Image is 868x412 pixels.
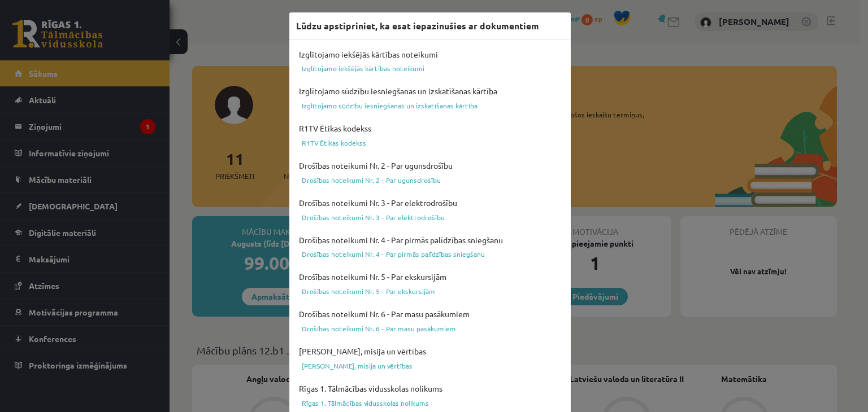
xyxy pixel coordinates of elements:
h4: R1TV Ētikas kodekss [296,121,564,136]
h3: Lūdzu apstipriniet, ka esat iepazinušies ar dokumentiem [296,19,539,33]
h4: Izglītojamo iekšējās kārtības noteikumi [296,47,564,62]
h4: Drošības noteikumi Nr. 3 - Par elektrodrošību [296,195,564,211]
a: [PERSON_NAME], misija un vērtības [296,359,564,372]
h4: Drošības noteikumi Nr. 2 - Par ugunsdrošību [296,158,564,173]
a: Drošības noteikumi Nr. 4 - Par pirmās palīdzības sniegšanu [296,247,564,261]
h4: [PERSON_NAME], misija un vērtības [296,344,564,359]
a: Drošības noteikumi Nr. 3 - Par elektrodrošību [296,211,564,224]
a: Drošības noteikumi Nr. 2 - Par ugunsdrošību [296,173,564,187]
h4: Drošības noteikumi Nr. 6 - Par masu pasākumiem [296,306,564,322]
a: Rīgas 1. Tālmācības vidusskolas nolikums [296,396,564,410]
h4: Drošības noteikumi Nr. 4 - Par pirmās palīdzības sniegšanu [296,233,564,248]
h4: Rīgas 1. Tālmācības vidusskolas nolikums [296,381,564,396]
a: Drošības noteikumi Nr. 5 - Par ekskursijām [296,284,564,298]
h4: Drošības noteikumi Nr. 5 - Par ekskursijām [296,269,564,284]
a: Izglītojamo sūdzību iesniegšanas un izskatīšanas kārtība [296,99,564,112]
a: R1TV Ētikas kodekss [296,136,564,150]
a: Drošības noteikumi Nr. 6 - Par masu pasākumiem [296,322,564,335]
a: Izglītojamo iekšējās kārtības noteikumi [296,62,564,75]
h4: Izglītojamo sūdzību iesniegšanas un izskatīšanas kārtība [296,84,564,99]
